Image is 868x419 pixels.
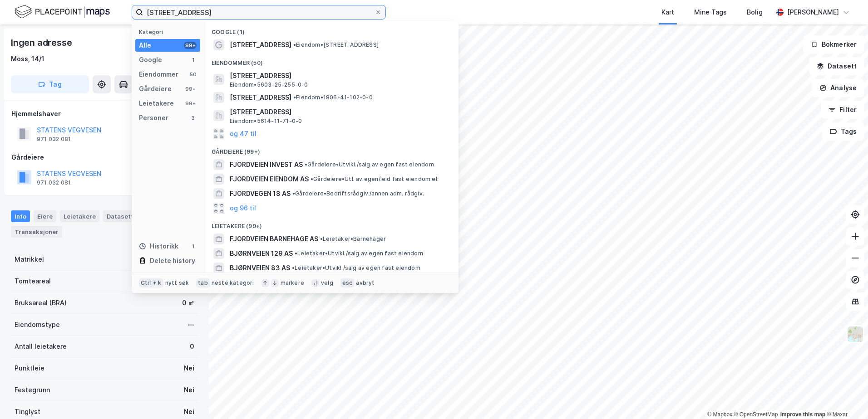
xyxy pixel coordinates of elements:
div: Leietakere [139,98,174,109]
div: Matrikkel [15,254,44,265]
div: nytt søk [165,279,189,287]
div: Transaksjoner [11,226,62,238]
div: Google [139,54,162,65]
button: Tags [822,122,864,141]
span: [STREET_ADDRESS] [230,107,448,117]
span: • [320,235,323,242]
span: • [292,190,295,197]
div: 0 ㎡ [182,297,194,308]
button: og 47 til [230,128,256,139]
div: Nei [184,363,194,374]
div: Delete history [150,255,195,266]
div: Info [11,210,30,222]
div: Ctrl + k [139,278,163,287]
span: [STREET_ADDRESS] [230,39,291,50]
span: • [293,41,296,48]
div: — [188,319,194,330]
div: 99+ [184,42,197,49]
iframe: Chat Widget [823,375,868,419]
button: Datasett [809,57,864,75]
div: 99+ [184,85,197,93]
div: esc [340,278,355,287]
span: Eiendom • 5603-25-255-0-0 [230,81,308,88]
div: avbryt [356,279,375,287]
button: Bokmerker [803,35,864,54]
div: Tinglyst [15,406,40,417]
div: 1 [189,243,197,250]
span: Leietaker • Utvikl./salg av egen fast eiendom [295,250,423,257]
div: Gårdeiere [139,83,172,94]
span: [STREET_ADDRESS] [230,92,291,103]
div: tab [196,278,210,287]
div: markere [281,279,304,287]
span: Gårdeiere • Utvikl./salg av egen fast eiendom [305,161,434,168]
div: neste kategori [212,279,254,287]
span: FJORDVEIEN BARNEHAGE AS [230,234,318,244]
img: logo.f888ab2527a4732fd821a326f86c7f29.svg [15,4,110,20]
span: • [305,161,307,168]
div: Kategori [139,29,200,35]
span: BJØRNVEIEN 129 AS [230,248,293,259]
span: Eiendom • 5614-11-71-0-0 [230,117,302,125]
div: 50 [189,71,197,78]
div: Kart [661,7,674,18]
div: Google (1) [204,21,459,38]
span: Leietaker • Utvikl./salg av egen fast eiendom [292,264,420,272]
span: • [295,250,297,257]
span: Gårdeiere • Bedriftsrådgiv./annen adm. rådgiv. [292,190,424,197]
div: Mine Tags [694,7,727,18]
div: Leietakere (99+) [204,215,459,232]
div: Ingen adresse [11,35,74,50]
div: [PERSON_NAME] [787,7,839,18]
div: 3 [189,114,197,122]
div: Moss, 14/1 [11,54,44,64]
span: Eiendom • [STREET_ADDRESS] [293,41,379,49]
img: Z [847,326,864,343]
div: Festegrunn [15,385,50,395]
span: Gårdeiere • Utl. av egen/leid fast eiendom el. [311,175,439,183]
div: Leietakere [60,210,99,222]
a: OpenStreetMap [734,411,778,418]
div: Datasett [103,210,137,222]
div: velg [321,279,333,287]
div: 971 032 081 [37,136,71,143]
div: 0 [190,341,194,352]
div: 971 032 081 [37,179,71,186]
div: Alle [139,40,151,51]
div: Gårdeiere (99+) [204,141,459,157]
div: Antall leietakere [15,341,67,352]
span: FJORDVEIEN INVEST AS [230,159,303,170]
div: 1 [189,56,197,63]
div: Nei [184,406,194,417]
div: Nei [184,385,194,395]
button: Filter [821,101,864,119]
div: 99+ [184,100,197,107]
span: • [292,264,295,271]
span: • [293,94,296,101]
div: Hjemmelshaver [11,108,197,119]
div: Eiendomstype [15,319,60,330]
div: Tomteareal [15,276,51,287]
div: Gårdeiere [11,152,197,163]
a: Improve this map [780,411,825,418]
div: Eiere [34,210,56,222]
div: Bruksareal (BRA) [15,297,67,308]
span: [STREET_ADDRESS] [230,70,448,81]
button: Tag [11,75,89,93]
span: Eiendom • 1806-41-102-0-0 [293,94,373,101]
div: Punktleie [15,363,44,374]
div: Historikk [139,241,178,252]
span: BJØRNVEIEN 83 AS [230,263,290,273]
div: Eiendommer [139,69,178,80]
button: Analyse [812,79,864,97]
span: Leietaker • Barnehager [320,235,386,243]
span: FJORDVEIEN EIENDOM AS [230,174,309,185]
span: • [311,175,313,182]
input: Søk på adresse, matrikkel, gårdeiere, leietakere eller personer [143,5,375,19]
div: Bolig [747,7,763,18]
a: Mapbox [707,411,732,418]
div: Personer [139,112,168,123]
button: og 96 til [230,203,256,214]
div: Eiendommer (50) [204,52,459,68]
div: Kontrollprogram for chat [823,375,868,419]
